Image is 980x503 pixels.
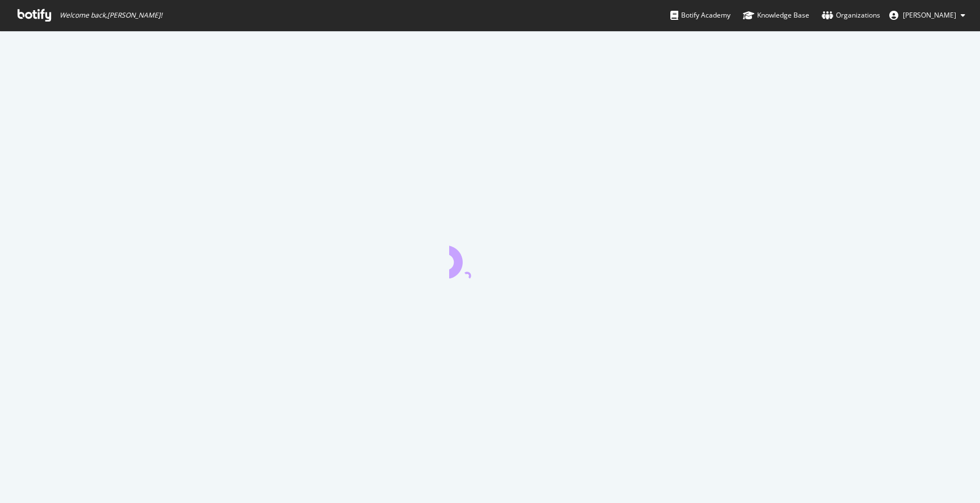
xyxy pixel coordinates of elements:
span: Welcome back, [PERSON_NAME] ! [60,11,162,20]
div: Knowledge Base [743,10,809,21]
div: animation [449,238,531,278]
div: Botify Academy [670,10,730,21]
button: [PERSON_NAME] [880,6,974,24]
span: Jason Summers [903,10,956,20]
div: Organizations [822,10,880,21]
